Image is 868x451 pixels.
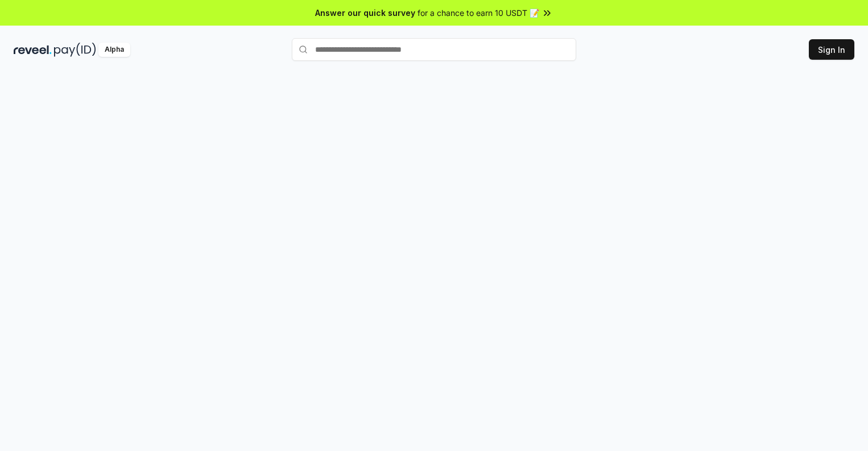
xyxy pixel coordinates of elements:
[98,43,130,57] div: Alpha
[54,43,96,57] img: pay_id
[315,7,415,19] span: Answer our quick survey
[809,39,854,60] button: Sign In
[14,43,52,57] img: reveel_dark
[418,7,539,19] span: for a chance to earn 10 USDT 📝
